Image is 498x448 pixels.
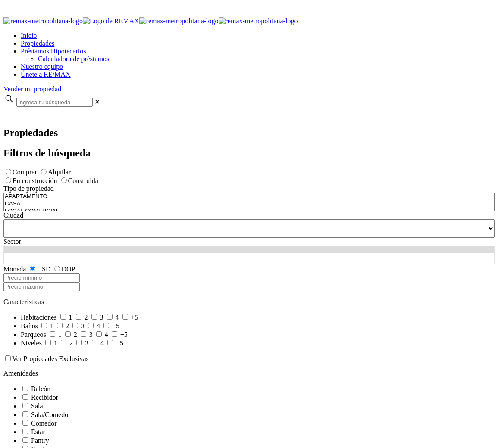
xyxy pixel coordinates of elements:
[3,93,15,104] svg: search icon
[97,322,100,330] span: 4
[96,331,102,337] input: 4
[59,177,98,184] label: Construida
[30,266,35,271] input: USD
[21,40,54,47] a: Propiedades
[3,168,37,176] label: Comprar
[74,331,77,338] span: 2
[21,71,71,78] a: Únete a RE/MAX
[3,115,495,139] h1: Propiedades
[89,331,93,338] span: 3
[22,420,28,426] input: Comedor
[22,386,28,391] input: Balcón
[107,340,113,345] input: +5
[31,394,58,401] span: Recibidor
[3,185,54,192] span: Tipo de propiedad
[3,273,80,282] input: Precio mínimo
[94,98,100,106] span: ✕
[41,169,47,174] input: Alquilar
[61,177,67,183] input: Construida
[3,265,26,273] span: Moneda
[4,200,494,208] option: CASA
[83,17,139,25] img: Logo de REMAX
[3,85,61,93] a: Vender mi propiedad
[50,331,55,337] input: 1
[112,322,119,330] span: +5
[116,314,119,321] span: 4
[100,339,104,347] span: 4
[139,17,219,25] img: remax-metropolitana-logo
[61,340,66,345] input: 2
[21,63,63,70] a: Nuestro equipo
[54,339,57,347] span: 1
[76,340,82,345] input: 3
[21,331,46,338] span: Parqueos
[4,193,494,200] option: APARTAMENTO
[22,437,28,443] input: Pantry
[66,322,69,330] span: 2
[3,17,298,25] a: RE/MAX Metropolitana
[45,340,51,345] input: 1
[31,402,43,410] span: Sala
[54,266,60,271] input: DOP
[52,265,75,273] label: DOP
[131,314,138,321] span: +5
[122,314,128,320] input: +5
[3,17,83,25] img: remax-metropolitana-logo
[85,314,88,321] span: 2
[3,177,57,184] label: En construcción
[3,282,80,291] input: Precio máximo
[31,385,50,392] span: Balcón
[21,339,42,347] span: Niveles
[31,428,45,436] span: Estar
[91,314,97,320] input: 3
[21,322,38,330] span: Baños
[57,323,63,328] input: 2
[28,265,50,273] label: USD
[22,403,28,408] input: Sala
[219,17,298,25] img: remax-metropolitana-logo
[6,169,11,174] input: Comprar
[50,322,53,330] span: 1
[116,339,123,347] span: +5
[76,314,81,320] input: 2
[3,238,21,245] span: Sector
[21,314,57,321] span: Habitaciones
[107,314,113,320] input: 4
[16,98,93,107] input: Ingresa tu búsqueda
[65,331,71,337] input: 2
[85,339,88,347] span: 3
[5,355,11,361] input: Ver Propiedades Exclusivas
[31,411,71,418] span: Sala/Comedor
[60,314,66,320] input: 1
[81,331,86,337] input: 3
[3,370,495,377] p: Amenidades
[21,47,86,55] a: Préstamos Hipotecarios
[112,331,117,337] input: +5
[6,177,11,183] input: En construcción
[38,55,109,62] a: Calculadora de préstamos
[22,394,28,400] input: Recibidor
[3,32,495,78] nav: Main menu
[3,298,495,306] p: Características
[31,437,49,444] span: Pantry
[22,429,28,434] input: Estar
[39,168,71,176] label: Alquilar
[72,323,78,328] input: 3
[88,323,94,328] input: 4
[69,339,73,347] span: 2
[100,314,103,321] span: 3
[58,331,62,338] span: 1
[22,411,28,417] input: Sala/Comedor
[81,322,85,330] span: 3
[3,355,89,362] label: Ver Propiedades Exclusivas
[41,323,47,328] input: 1
[21,32,37,39] a: Inicio
[3,147,495,159] h2: Filtros de búsqueda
